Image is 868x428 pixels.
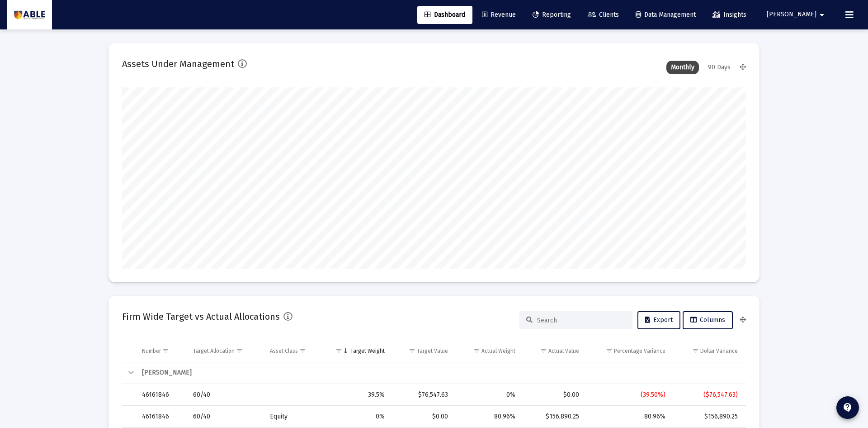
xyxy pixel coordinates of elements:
a: Revenue [475,6,523,24]
span: Show filter options for column 'Dollar Variance' [692,347,699,354]
td: Collapse [122,362,136,384]
span: Revenue [482,11,516,19]
td: Column Target Weight [323,340,391,362]
span: Show filter options for column 'Actual Value' [540,347,547,354]
span: Show filter options for column 'Actual Weight' [473,347,480,354]
span: Show filter options for column 'Target Allocation' [236,347,243,354]
mat-icon: contact_support [842,402,853,413]
span: Show filter options for column 'Target Value' [409,347,415,354]
div: 39.5% [330,390,384,399]
div: $0.00 [528,390,579,399]
div: Monthly [666,61,699,74]
div: Actual Value [548,347,579,355]
div: Target Value [417,347,448,355]
input: Search [537,317,626,324]
span: Columns [690,316,725,324]
td: 46161846 [136,384,187,406]
div: $0.00 [397,412,448,421]
td: Column Number [136,340,187,362]
img: Dashboard [14,6,45,24]
div: ($76,547.63) [678,390,738,399]
div: 80.96% [461,412,516,421]
div: Number [142,347,161,355]
h2: Firm Wide Target vs Actual Allocations [122,309,280,324]
td: Column Target Value [391,340,454,362]
td: 60/40 [187,384,264,406]
td: Column Actual Weight [454,340,522,362]
span: Show filter options for column 'Percentage Variance' [606,347,613,354]
span: Show filter options for column 'Target Weight' [335,347,342,354]
div: Target Allocation [193,347,235,355]
div: Target Weight [350,347,385,355]
div: $156,890.25 [678,412,738,421]
span: Clients [588,11,619,19]
td: Column Asset Class [264,340,323,362]
a: Reporting [525,6,578,24]
mat-icon: arrow_drop_down [816,6,827,24]
div: Dollar Variance [700,347,738,355]
div: 0% [461,390,516,399]
td: 60/40 [187,406,264,428]
a: Data Management [628,6,703,24]
div: 0% [330,412,384,421]
a: Dashboard [417,6,472,24]
button: [PERSON_NAME] [756,5,838,24]
div: $156,890.25 [528,412,579,421]
button: Export [637,311,680,329]
td: Column Target Allocation [187,340,264,362]
span: Data Management [636,11,696,19]
span: [PERSON_NAME] [767,11,816,19]
h2: Assets Under Management [122,57,234,71]
a: Clients [580,6,626,24]
span: Show filter options for column 'Number' [162,347,169,354]
td: 46161846 [136,406,187,428]
div: $76,547.63 [397,390,448,399]
span: Dashboard [425,11,465,19]
span: Export [645,316,673,324]
div: [PERSON_NAME] [142,368,738,377]
div: (39.50%) [592,390,666,399]
span: Show filter options for column 'Asset Class' [299,347,306,354]
a: Insights [705,6,754,24]
div: Actual Weight [481,347,515,355]
button: Columns [683,311,733,329]
td: Column Dollar Variance [672,340,746,362]
div: Asset Class [270,347,298,355]
td: Equity [264,406,323,428]
td: Column Percentage Variance [585,340,672,362]
span: Reporting [533,11,571,19]
td: Column Actual Value [522,340,585,362]
div: 90 Days [703,61,735,74]
span: Insights [712,11,746,19]
div: Percentage Variance [614,347,665,355]
div: 80.96% [592,412,666,421]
